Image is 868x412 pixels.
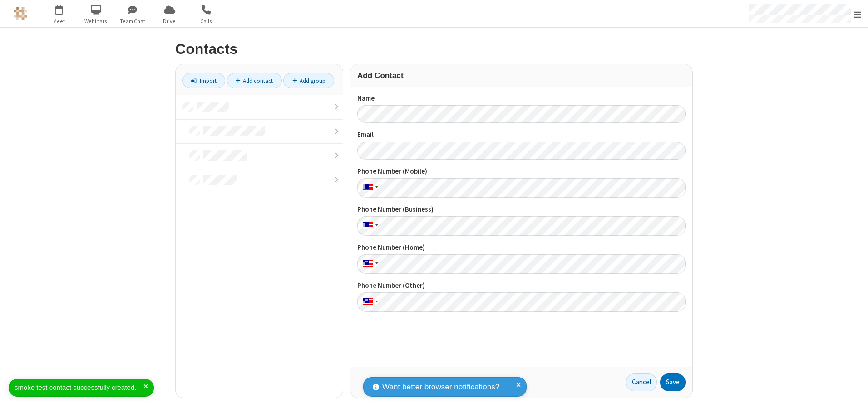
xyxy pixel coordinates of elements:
label: Phone Number (Business) [357,204,686,215]
span: Meet [42,17,76,25]
h3: Add Contact [357,71,686,80]
a: Import [182,73,225,88]
div: United States: + 1 [357,216,381,236]
a: Add group [283,73,334,88]
label: Phone Number (Home) [357,242,686,253]
label: Email [357,130,686,140]
span: Drive [153,17,187,25]
label: Name [357,93,686,104]
h2: Contacts [175,41,693,57]
div: United States: + 1 [357,254,381,274]
div: United States: + 1 [357,178,381,198]
label: Phone Number (Other) [357,281,686,291]
span: Calls [189,17,223,25]
span: Webinars [79,17,113,25]
iframe: Chat [845,388,861,406]
a: Add contact [227,73,282,88]
button: Save [660,373,686,392]
label: Phone Number (Mobile) [357,166,686,177]
span: Want better browser notifications? [382,381,499,393]
span: Team Chat [116,17,150,25]
div: smoke test contact successfully created. [15,383,143,393]
div: United States: + 1 [357,292,381,312]
a: Cancel [626,373,657,392]
img: QA Selenium DO NOT DELETE OR CHANGE [14,7,27,20]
